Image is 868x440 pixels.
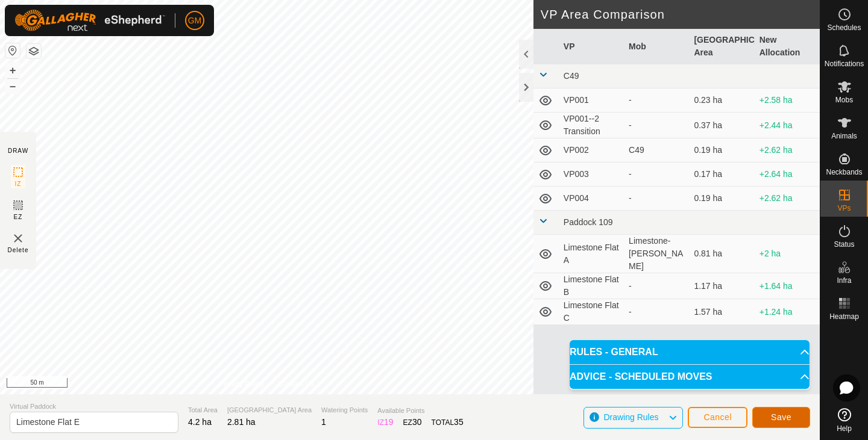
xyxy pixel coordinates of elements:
span: VPs [837,205,851,212]
th: VP [559,29,624,64]
td: +2 ha [755,235,820,273]
p-accordion-header: RULES - GENERAL [570,340,810,364]
td: +2.62 ha [755,187,820,211]
span: Paddock 109 [564,217,613,227]
button: Cancel [688,407,747,428]
th: [GEOGRAPHIC_DATA] Area [689,29,754,64]
td: 0.81 ha [689,235,754,273]
span: Schedules [827,24,861,31]
div: - [629,168,684,181]
div: - [629,306,684,318]
td: VP004 [559,187,624,211]
span: 30 [412,417,422,427]
td: 0.19 ha [689,138,754,163]
a: Help [820,403,868,437]
span: [GEOGRAPHIC_DATA] Area [227,405,312,415]
td: VP001--2 Transition [559,113,624,138]
p-accordion-header: ADVICE - SCHEDULED MOVES [570,365,810,389]
div: - [629,280,684,293]
div: EZ [403,416,422,429]
span: Status [834,241,854,248]
a: Privacy Policy [219,379,264,389]
td: VP002 [559,138,624,163]
div: - [629,192,684,205]
td: VP001 [559,88,624,113]
span: Notifications [825,60,864,67]
span: Total Area [188,405,218,415]
span: GM [188,14,202,27]
div: DRAW [8,146,28,155]
span: Delete [8,246,29,255]
td: 0.37 ha [689,113,754,138]
div: - [629,119,684,132]
td: Limestone Flat C [559,299,624,325]
th: New Allocation [755,29,820,64]
th: Mob [624,29,689,64]
div: C49 [629,144,684,156]
td: +2.64 ha [755,163,820,187]
span: ADVICE - SCHEDULED MOVES [570,372,712,382]
td: +2.58 ha [755,88,820,113]
span: EZ [14,212,23,222]
span: Heatmap [829,313,859,320]
button: Save [752,407,810,428]
div: TOTAL [432,416,464,429]
div: IZ [377,416,393,429]
span: Cancel [703,412,732,422]
span: Watering Points [321,405,368,415]
span: Available Points [377,406,463,416]
td: Limestone Flat A [559,235,624,273]
td: 1.57 ha [689,299,754,325]
td: 0.17 ha [689,163,754,187]
td: 1.17 ha [689,273,754,299]
button: + [5,63,20,78]
span: Save [771,412,791,422]
h2: VP Area Comparison [541,7,820,22]
div: Limestone-[PERSON_NAME] [629,235,684,273]
span: 35 [454,417,464,427]
span: Neckbands [826,169,862,176]
span: Animals [831,132,857,140]
button: Map Layers [27,44,41,58]
span: C49 [564,71,579,81]
span: 19 [384,417,394,427]
button: Reset Map [5,43,20,58]
span: RULES - GENERAL [570,347,658,357]
span: Infra [837,277,851,284]
td: VP003 [559,163,624,187]
span: 2.81 ha [227,417,256,427]
span: Mobs [835,96,853,104]
button: – [5,79,20,93]
td: Limestone Flat B [559,273,624,299]
td: +1.64 ha [755,273,820,299]
td: +1.24 ha [755,299,820,325]
div: - [629,94,684,107]
span: Help [837,425,852,432]
span: Virtual Paddock [10,401,178,412]
span: Drawing Rules [603,412,658,422]
td: 0.19 ha [689,187,754,211]
img: VP [11,231,25,246]
span: IZ [15,179,22,188]
span: 1 [321,417,326,427]
span: 4.2 ha [188,417,212,427]
a: Contact Us [278,379,314,389]
td: +2.44 ha [755,113,820,138]
td: +2.62 ha [755,138,820,163]
img: Gallagher Logo [14,10,165,31]
td: 0.23 ha [689,88,754,113]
